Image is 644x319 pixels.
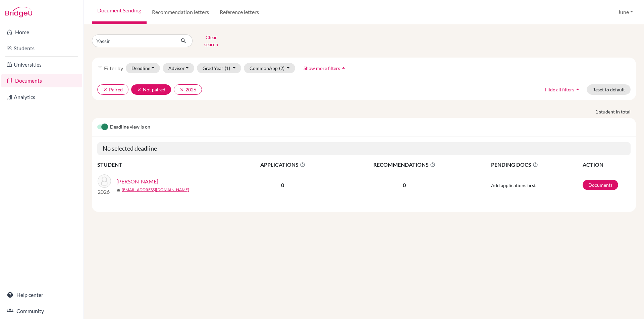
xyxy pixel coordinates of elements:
[1,58,82,71] a: Universities
[92,34,175,47] input: Find student by name...
[304,65,340,71] span: Show more filters
[595,108,599,115] strong: 1
[599,108,636,115] span: student in total
[1,304,82,318] a: Community
[583,180,618,190] a: Documents
[110,123,150,131] span: Deadline view is on
[97,160,231,169] th: STUDENT
[197,63,241,73] button: Grad Year(1)
[225,65,230,71] span: (1)
[5,7,32,17] img: Bridge-U
[193,32,230,50] button: Clear search
[122,187,189,193] a: [EMAIL_ADDRESS][DOMAIN_NAME]
[232,161,334,169] span: APPLICATIONS
[163,63,195,73] button: Advisor
[545,87,574,92] span: Hide all filters
[615,6,636,18] button: June
[582,160,631,169] th: ACTION
[116,177,158,185] a: [PERSON_NAME]
[179,87,184,92] i: clear
[1,42,82,55] a: Students
[1,288,82,302] a: Help center
[137,87,142,92] i: clear
[1,90,82,104] a: Analytics
[116,188,120,192] span: mail
[244,63,296,73] button: CommonApp(2)
[174,84,202,95] button: clear2026
[491,161,582,169] span: PENDING DOCS
[334,181,475,189] p: 0
[340,65,347,71] i: arrow_drop_up
[491,182,536,188] span: Add applications first
[574,86,581,93] i: arrow_drop_up
[587,84,631,95] button: Reset to default
[97,65,103,71] i: filter_list
[279,65,284,71] span: (2)
[98,174,111,188] img: Ahmed, Yassir
[98,188,111,196] p: 2026
[539,84,587,95] button: Hide all filtersarrow_drop_up
[298,63,353,73] button: Show more filtersarrow_drop_up
[281,182,284,188] b: 0
[103,87,108,92] i: clear
[1,74,82,87] a: Documents
[126,63,160,73] button: Deadline
[131,84,171,95] button: clearNot paired
[97,84,128,95] button: clearPaired
[1,25,82,39] a: Home
[97,142,631,155] h5: No selected deadline
[334,161,475,169] span: RECOMMENDATIONS
[104,65,123,71] span: Filter by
